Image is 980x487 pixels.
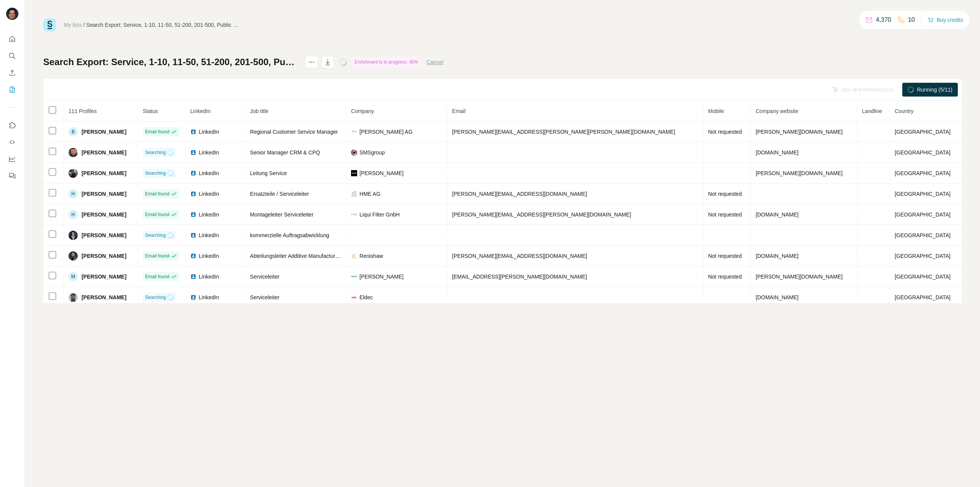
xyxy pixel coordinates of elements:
[69,251,78,261] img: Avatar
[351,149,357,156] img: company-logo
[145,211,169,218] span: Email found
[351,274,357,280] img: company-logo
[6,49,18,63] button: Search
[199,169,219,177] span: LinkedIn
[43,18,56,31] img: Surfe Logo
[82,273,126,280] span: [PERSON_NAME]
[895,129,951,135] span: [GEOGRAPHIC_DATA]
[756,294,799,300] span: [DOMAIN_NAME]
[82,149,126,156] span: [PERSON_NAME]
[876,15,891,25] p: 4,370
[82,190,126,198] span: [PERSON_NAME]
[452,129,675,135] span: [PERSON_NAME][EMAIL_ADDRESS][PERSON_NAME][PERSON_NAME][DOMAIN_NAME]
[199,252,219,260] span: LinkedIn
[351,253,357,259] img: company-logo
[190,274,196,280] img: LinkedIn logo
[64,22,82,28] a: My lists
[69,272,78,281] div: M
[250,129,338,135] span: Regional Customer Service Manager
[452,212,631,218] span: [PERSON_NAME][EMAIL_ADDRESS][PERSON_NAME][DOMAIN_NAME]
[895,294,951,300] span: [GEOGRAPHIC_DATA]
[190,129,196,135] img: LinkedIn logo
[895,108,913,114] span: Country
[6,8,18,20] img: Avatar
[199,231,219,239] span: LinkedIn
[708,129,742,135] span: Not requested
[756,149,799,156] span: [DOMAIN_NAME]
[756,253,799,259] span: [DOMAIN_NAME]
[359,190,380,198] span: HME AG
[452,253,587,259] span: [PERSON_NAME][EMAIL_ADDRESS][DOMAIN_NAME]
[199,273,219,280] span: LinkedIn
[756,274,843,280] span: [PERSON_NAME][DOMAIN_NAME]
[199,149,219,156] span: LinkedIn
[69,108,97,114] span: 111 Profiles
[145,149,166,156] span: Searching
[250,232,329,238] span: kommerzielle Auftragsabwicklung
[756,212,799,218] span: [DOMAIN_NAME]
[145,294,166,301] span: Searching
[708,191,742,197] span: Not requested
[351,170,357,176] img: company-logo
[6,135,18,149] button: Use Surfe API
[82,211,126,218] span: [PERSON_NAME]
[69,148,78,157] img: Avatar
[359,128,412,136] span: [PERSON_NAME] AG
[895,274,951,280] span: [GEOGRAPHIC_DATA]
[862,108,882,114] span: Landline
[895,212,951,218] span: [GEOGRAPHIC_DATA]
[928,15,963,25] button: Buy credits
[69,189,78,198] div: H
[359,294,373,301] span: Eldec
[69,210,78,219] div: H
[145,128,169,135] span: Email found
[756,129,843,135] span: [PERSON_NAME][DOMAIN_NAME]
[708,108,724,114] span: Mobile
[82,294,126,301] span: [PERSON_NAME]
[190,149,196,156] img: LinkedIn logo
[190,108,211,114] span: LinkedIn
[895,149,951,156] span: [GEOGRAPHIC_DATA]
[452,274,587,280] span: [EMAIL_ADDRESS][PERSON_NAME][DOMAIN_NAME]
[199,190,219,198] span: LinkedIn
[190,232,196,238] img: LinkedIn logo
[145,253,169,259] span: Email found
[82,128,126,136] span: [PERSON_NAME]
[359,149,385,156] span: SMSgroup
[917,86,952,93] span: Running (5/11)
[69,169,78,178] img: Avatar
[895,253,951,259] span: [GEOGRAPHIC_DATA]
[250,253,393,259] span: Abteilungsleiter Additive Manufacturing bei Renishaw GmbH
[145,273,169,280] span: Email found
[359,273,403,280] span: [PERSON_NAME]
[190,170,196,176] img: LinkedIn logo
[895,170,951,176] span: [GEOGRAPHIC_DATA]
[190,212,196,218] img: LinkedIn logo
[87,21,240,29] div: Search Export: Service, 1-10, 11-50, 51-200, 201-500, Public Company, Privately Held, Partnership...
[756,108,798,114] span: Company website
[82,231,126,239] span: [PERSON_NAME]
[351,129,357,135] img: company-logo
[82,252,126,260] span: [PERSON_NAME]
[452,108,465,114] span: Email
[199,211,219,218] span: LinkedIn
[6,66,18,80] button: Enrich CSV
[145,170,166,177] span: Searching
[250,294,279,300] span: Serviceleiter
[351,108,374,114] span: Company
[69,231,78,240] img: Avatar
[250,274,279,280] span: Serviceleiter
[190,294,196,300] img: LinkedIn logo
[250,212,314,218] span: Montageleiter Serviceleiter
[452,191,587,197] span: [PERSON_NAME][EMAIL_ADDRESS][DOMAIN_NAME]
[250,149,320,156] span: Senior Manager CRM & CPQ
[895,232,951,238] span: [GEOGRAPHIC_DATA]
[69,127,78,136] div: B
[250,108,268,114] span: Job title
[250,191,309,197] span: Ersatzteile / Serviceleiter
[82,169,126,177] span: [PERSON_NAME]
[359,211,400,218] span: Liqui Filter GnbH
[250,170,287,176] span: Leitung Service
[351,213,357,216] img: company-logo
[199,128,219,136] span: LinkedIn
